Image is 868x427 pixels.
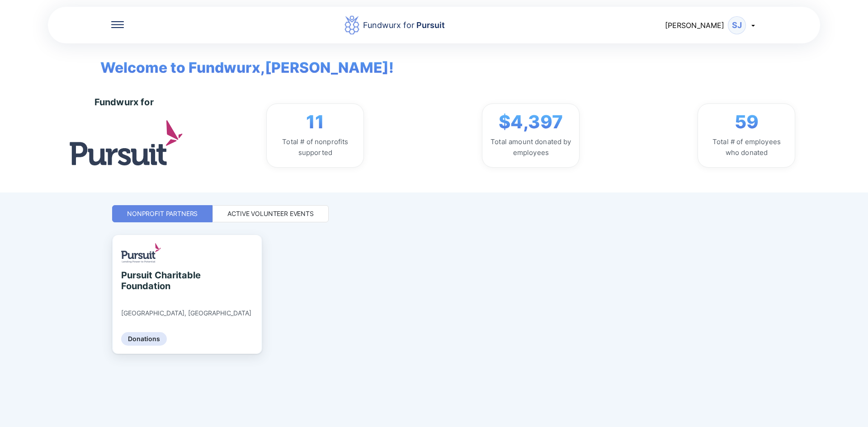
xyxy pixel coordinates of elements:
[499,111,563,133] span: $4,397
[735,111,759,133] span: 59
[490,136,572,158] div: Total amount donated by employees
[728,16,746,34] div: SJ
[121,332,167,346] div: Donations
[415,20,445,30] span: Pursuit
[70,120,183,165] img: logo.jpg
[227,209,314,218] div: Active Volunteer Events
[121,309,251,317] div: [GEOGRAPHIC_DATA], [GEOGRAPHIC_DATA]
[87,43,394,79] span: Welcome to Fundwurx, [PERSON_NAME] !
[363,19,445,32] div: Fundwurx for
[127,209,198,218] div: Nonprofit Partners
[121,270,204,291] div: Pursuit Charitable Foundation
[705,136,788,158] div: Total # of employees who donated
[94,97,154,108] div: Fundwurx for
[665,21,724,30] span: [PERSON_NAME]
[274,136,356,158] div: Total # of nonprofits supported
[306,111,324,133] span: 11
